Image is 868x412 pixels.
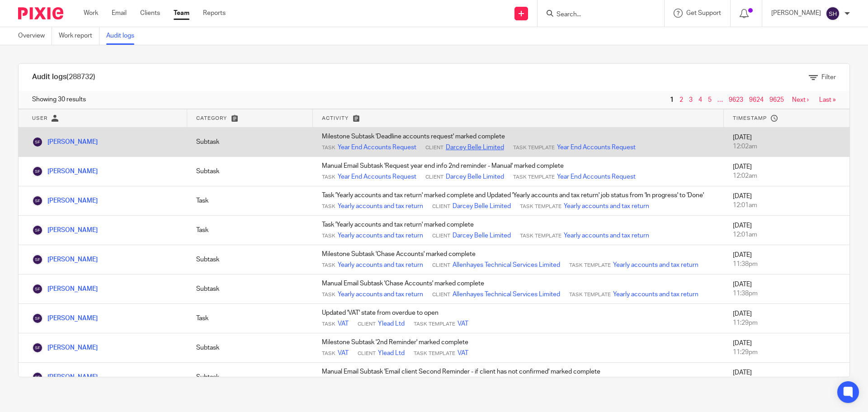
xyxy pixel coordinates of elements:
span: Task Template [569,291,611,298]
td: Manual Email Subtask 'Request year end info 2nd reminder - Manual' marked complete [313,157,724,186]
a: 9624 [749,97,764,103]
span: Client [425,174,443,181]
span: Get Support [686,10,721,16]
a: 2 [679,97,683,103]
td: [DATE] [724,128,849,157]
span: Timestamp [733,116,767,121]
td: Milestone Subtask '2nd Reminder' marked complete [313,333,724,363]
a: VAT [338,349,349,358]
a: Ylead Ltd [378,349,405,358]
span: Client [432,262,450,269]
a: Clients [140,9,160,18]
p: [PERSON_NAME] [771,9,821,18]
td: [DATE] [724,157,849,186]
a: Darcey Belle Limited [446,172,504,181]
span: Client [432,232,450,240]
a: Yearly accounts and tax return [338,260,423,270]
span: Task [322,321,335,328]
div: 12:02am [733,171,840,180]
td: Subtask [187,245,313,275]
img: Sarah Fox [32,195,43,206]
td: [DATE] [724,275,849,304]
a: Team [174,9,189,18]
img: Sarah Fox [32,254,43,265]
img: Pixie [18,7,63,19]
td: Subtask [187,128,313,157]
a: VAT [338,319,349,328]
div: 12:02am [733,142,840,151]
td: Task 'Yearly accounts and tax return' marked complete and Updated 'Yearly accounts and tax return... [313,186,724,216]
a: Year End Accounts Request [557,172,636,181]
td: Task [187,186,313,216]
a: 9623 [729,97,743,103]
span: Task [322,144,335,152]
div: 12:01am [733,201,840,210]
a: Yearly accounts and tax return [613,290,698,299]
span: Client [358,321,376,328]
span: Client [432,203,450,210]
a: Yearly accounts and tax return [338,231,423,240]
a: 5 [708,97,712,103]
span: Task Template [520,203,561,210]
span: Task Template [569,262,611,269]
a: Darcey Belle Limited [446,143,504,152]
a: Work [84,9,98,18]
td: [DATE] [724,363,849,392]
a: 9625 [769,97,784,103]
span: Client [425,144,443,152]
span: Task [322,291,335,298]
div: 11:29pm [733,318,840,327]
div: 12:01am [733,230,840,239]
a: Next › [792,97,809,103]
a: [PERSON_NAME] [32,198,98,204]
td: [DATE] [724,216,849,245]
a: Yearly accounts and tax return [564,231,649,240]
span: Task [322,350,335,357]
a: Yearly accounts and tax return [613,260,698,270]
span: Filter [821,74,836,81]
a: VAT [458,349,468,358]
span: Category [196,116,227,121]
td: Task 'Yearly accounts and tax return' marked complete [313,216,724,245]
td: Task [187,216,313,245]
img: Sarah Fox [32,166,43,177]
span: Task Template [414,350,455,357]
a: Email [112,9,127,18]
a: [PERSON_NAME] [32,256,98,263]
a: Yearly accounts and tax return [338,290,423,299]
td: Milestone Subtask 'Chase Accounts' marked complete [313,245,724,275]
span: Task [322,232,335,240]
div: 11:29pm [733,348,840,357]
td: Task [187,304,313,333]
td: [DATE] [724,245,849,275]
a: Year End Accounts Request [338,172,416,181]
div: 11:38pm [733,260,840,269]
img: Sarah Fox [32,372,43,383]
a: [PERSON_NAME] [32,345,98,351]
td: [DATE] [724,304,849,333]
span: Task Template [513,144,555,152]
a: 3 [689,97,693,103]
img: Sarah Fox [32,225,43,236]
img: Sarah Fox [32,284,43,294]
a: Work report [59,27,99,45]
img: Sarah Fox [32,137,43,147]
img: svg%3E [826,6,840,21]
span: Activity [322,116,349,121]
span: User [32,116,47,121]
span: Task Template [414,321,455,328]
a: Yearly accounts and tax return [338,202,423,211]
a: Audit logs [106,27,141,45]
td: Milestone Subtask 'Deadline accounts request' marked complete [313,128,724,157]
span: Client [358,350,376,357]
img: Sarah Fox [32,313,43,324]
a: Ylead Ltd [378,319,405,328]
td: Updated 'VAT' state from overdue to open [313,304,724,333]
td: [DATE] [724,333,849,363]
a: Darcey Belle Limited [453,202,511,211]
span: Task Template [520,232,561,240]
div: 11:38pm [733,289,840,298]
a: VAT [458,319,468,328]
a: Darcey Belle Limited [453,231,511,240]
a: Year End Accounts Request [338,143,416,152]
